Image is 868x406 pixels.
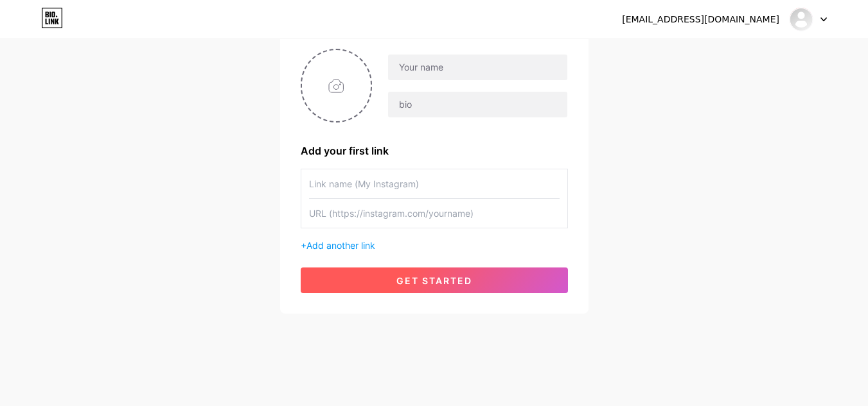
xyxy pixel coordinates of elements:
span: Add another link [306,240,375,251]
button: get started [301,267,568,293]
input: bio [388,92,567,117]
input: Your name [388,55,567,80]
span: get started [396,275,472,286]
input: Link name (My Instagram) [309,169,560,198]
div: Add your first link [301,143,568,158]
div: [EMAIL_ADDRESS][DOMAIN_NAME] [622,13,779,26]
input: URL (https://instagram.com/yourname) [309,199,560,228]
div: + [301,239,568,252]
img: Qasim Ali [789,7,813,31]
